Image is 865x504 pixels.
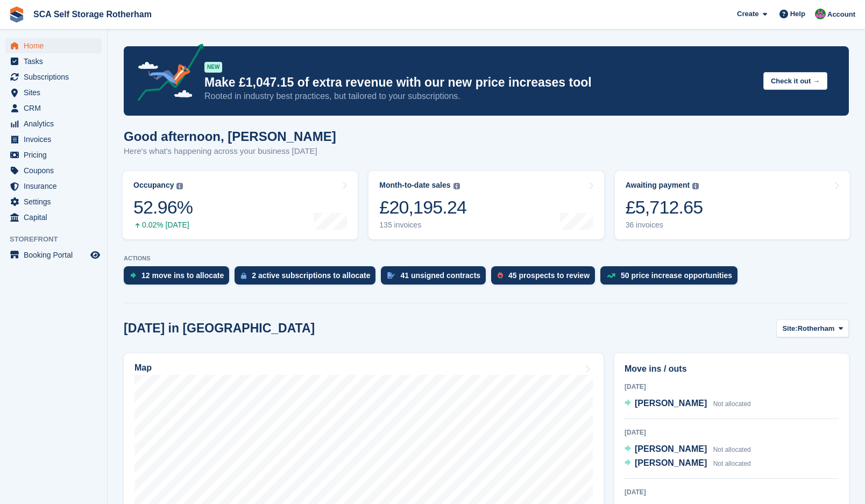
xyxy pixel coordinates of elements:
a: [PERSON_NAME] Not allocated [625,443,751,457]
span: Account [827,9,855,20]
span: Pricing [24,147,88,162]
div: [DATE] [625,428,839,437]
span: CRM [24,101,88,116]
a: menu [5,147,102,162]
img: contract_signature_icon-13c848040528278c33f63329250d36e43548de30e8caae1d1a13099fd9432cc5.svg [387,272,395,279]
a: 50 price increase opportunities [600,266,743,290]
img: prospect-51fa495bee0391a8d652442698ab0144808aea92771e9ea1ae160a38d050c398.svg [498,272,503,279]
a: Occupancy 52.96% 0.02% [DATE] [123,171,358,239]
a: SCA Self Storage Rotherham [29,5,156,23]
a: Awaiting payment £5,712.65 36 invoices [615,171,850,239]
a: menu [5,69,102,84]
a: menu [5,116,102,131]
a: menu [5,38,102,53]
span: Storefront [10,234,107,245]
div: Awaiting payment [626,181,690,190]
img: price-adjustments-announcement-icon-8257ccfd72463d97f412b2fc003d46551f7dbcb40ab6d574587a9cd5c0d94... [129,44,204,105]
span: Rotherham [798,323,835,334]
h2: [DATE] in [GEOGRAPHIC_DATA] [124,321,315,336]
div: 12 move ins to allocate [141,271,224,280]
p: Rooted in industry best practices, but tailored to your subscriptions. [204,90,755,102]
span: Subscriptions [24,69,88,84]
div: [DATE] [625,382,839,392]
div: [DATE] [625,487,839,497]
a: menu [5,247,102,262]
a: menu [5,163,102,178]
img: active_subscription_to_allocate_icon-d502201f5373d7db506a760aba3b589e785aa758c864c3986d89f69b8ff3... [241,272,246,279]
span: [PERSON_NAME] [635,444,707,453]
span: Capital [24,210,88,225]
span: Analytics [24,116,88,131]
button: Site: Rotherham [776,320,849,337]
div: Month-to-date sales [379,181,450,190]
span: [PERSON_NAME] [635,399,707,408]
div: 135 invoices [379,221,466,230]
span: Not allocated [713,460,751,467]
div: 52.96% [133,196,193,218]
div: NEW [204,62,222,73]
p: Make £1,047.15 of extra revenue with our new price increases tool [204,75,755,90]
img: stora-icon-8386f47178a22dfd0bd8f6a31ec36ba5ce8667c1dd55bd0f319d3a0aa187defe.svg [9,6,25,23]
a: menu [5,210,102,225]
div: 50 price increase opportunities [621,271,732,280]
span: Site: [782,323,797,334]
div: 2 active subscriptions to allocate [252,271,370,280]
p: Here's what's happening across your business [DATE] [124,145,336,158]
div: Occupancy [133,181,174,190]
span: Coupons [24,163,88,178]
span: Home [24,38,88,53]
button: Check it out → [763,72,827,90]
span: Not allocated [713,400,751,408]
a: Month-to-date sales £20,195.24 135 invoices [368,171,604,239]
span: Sites [24,85,88,100]
a: menu [5,85,102,100]
img: price_increase_opportunities-93ffe204e8149a01c8c9dc8f82e8f89637d9d84a8eef4429ea346261dce0b2c0.svg [607,273,615,278]
span: Create [737,9,758,19]
div: 0.02% [DATE] [133,221,193,230]
div: 45 prospects to review [508,271,590,280]
div: £5,712.65 [626,196,703,218]
a: 45 prospects to review [491,266,600,290]
img: icon-info-grey-7440780725fd019a000dd9b08b2336e03edf1995a4989e88bcd33f0948082b44.svg [692,183,699,189]
h1: Good afternoon, [PERSON_NAME] [124,129,336,144]
a: menu [5,54,102,69]
a: Preview store [89,249,102,261]
img: move_ins_to_allocate_icon-fdf77a2bb77ea45bf5b3d319d69a93e2d87916cf1d5bf7949dd705db3b84f3ca.svg [130,272,136,279]
a: menu [5,179,102,194]
div: £20,195.24 [379,196,466,218]
a: 2 active subscriptions to allocate [235,266,381,290]
img: Sarah Race [815,9,826,19]
span: Tasks [24,54,88,69]
a: menu [5,132,102,147]
p: ACTIONS [124,255,849,262]
a: [PERSON_NAME] Not allocated [625,397,751,411]
h2: Move ins / outs [625,363,839,375]
a: [PERSON_NAME] Not allocated [625,457,751,471]
h2: Map [134,363,152,373]
a: 41 unsigned contracts [381,266,491,290]
a: menu [5,194,102,209]
span: Settings [24,194,88,209]
div: 36 invoices [626,221,703,230]
img: icon-info-grey-7440780725fd019a000dd9b08b2336e03edf1995a4989e88bcd33f0948082b44.svg [453,183,460,189]
a: menu [5,101,102,116]
span: Booking Portal [24,247,88,262]
span: Not allocated [713,446,751,453]
img: icon-info-grey-7440780725fd019a000dd9b08b2336e03edf1995a4989e88bcd33f0948082b44.svg [176,183,183,189]
span: Insurance [24,179,88,194]
div: 41 unsigned contracts [400,271,480,280]
span: Invoices [24,132,88,147]
a: 12 move ins to allocate [124,266,235,290]
span: [PERSON_NAME] [635,458,707,467]
span: Help [790,9,805,19]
